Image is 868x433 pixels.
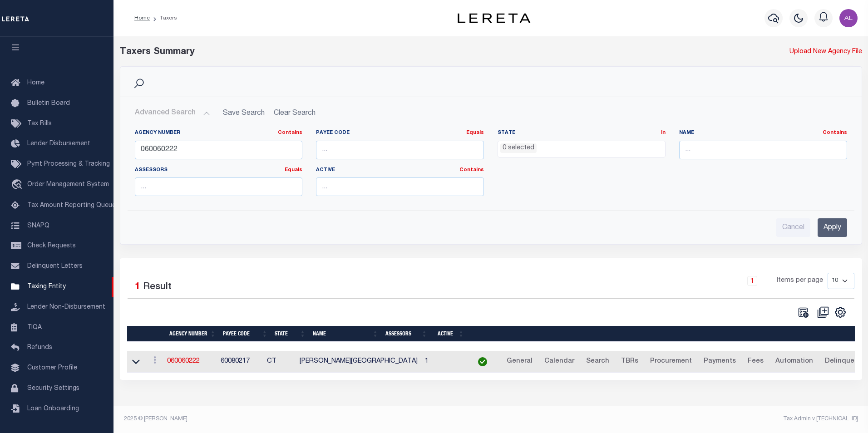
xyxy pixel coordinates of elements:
[27,80,44,86] span: Home
[500,143,537,153] li: 0 selected
[117,415,491,423] div: 2025 © [PERSON_NAME].
[27,222,49,229] span: SNAPQ
[27,121,52,127] span: Tax Bills
[818,218,847,237] input: Apply
[777,276,823,286] span: Items per page
[219,326,271,342] th: Payee Code: activate to sort column ascending
[466,130,484,135] a: Equals
[135,167,303,174] label: Assessors
[27,141,90,147] span: Lender Disbursement
[27,263,83,270] span: Delinquent Letters
[27,284,66,290] span: Taxing Entity
[278,130,302,135] a: Contains
[135,141,303,159] input: ...
[839,9,858,27] img: svg+xml;base64,PHN2ZyB4bWxucz0iaHR0cDovL3d3dy53My5vcmcvMjAwMC9zdmciIHBvaW50ZXItZXZlbnRzPSJub25lIi...
[217,351,263,373] td: 60080217
[498,415,858,423] div: Tax Admin v.[TECHNICAL_ID]
[789,47,862,57] a: Upload New Agency File
[27,406,79,412] span: Loan Onboarding
[27,385,79,392] span: Security Settings
[316,141,484,159] input: ...
[421,351,466,373] td: 1
[135,104,210,122] button: Advanced Search
[11,179,25,191] i: travel_explore
[135,129,303,137] label: Agency Number
[150,14,177,22] li: Taxers
[27,344,52,351] span: Refunds
[458,13,530,23] img: logo-dark.svg
[27,202,116,209] span: Tax Amount Reporting Queue
[271,326,309,342] th: State: activate to sort column ascending
[747,276,757,286] a: 1
[27,161,110,167] span: Pymt Processing & Tracking
[478,357,487,366] img: check-icon-green.svg
[744,354,768,369] a: Fees
[679,129,847,137] label: Name
[309,326,382,342] th: Name: activate to sort column ascending
[503,354,537,369] a: General
[27,365,77,371] span: Customer Profile
[27,182,109,188] span: Order Management System
[771,354,817,369] a: Automation
[134,15,150,21] a: Home
[646,354,696,369] a: Procurement
[498,129,666,137] label: State
[661,130,666,135] a: In
[776,218,810,237] input: Cancel
[540,354,578,369] a: Calendar
[135,282,140,292] span: 1
[316,129,484,137] label: Payee Code
[382,326,431,342] th: Assessors: activate to sort column ascending
[285,167,302,172] a: Equals
[263,351,296,373] td: CT
[27,324,42,330] span: TIQA
[27,304,105,310] span: Lender Non-Disbursement
[316,167,484,174] label: Active
[582,354,613,369] a: Search
[27,100,70,107] span: Bulletin Board
[431,326,468,342] th: Active: activate to sort column ascending
[120,45,673,59] div: Taxers Summary
[679,141,847,159] input: ...
[167,358,200,364] a: 060060222
[27,243,76,249] span: Check Requests
[166,326,219,342] th: Agency Number: activate to sort column ascending
[823,130,847,135] a: Contains
[617,354,642,369] a: TBRs
[700,354,740,369] a: Payments
[316,177,484,196] input: ...
[143,280,172,295] label: Result
[459,167,484,172] a: Contains
[135,177,303,196] input: ...
[296,351,421,373] td: [PERSON_NAME][GEOGRAPHIC_DATA]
